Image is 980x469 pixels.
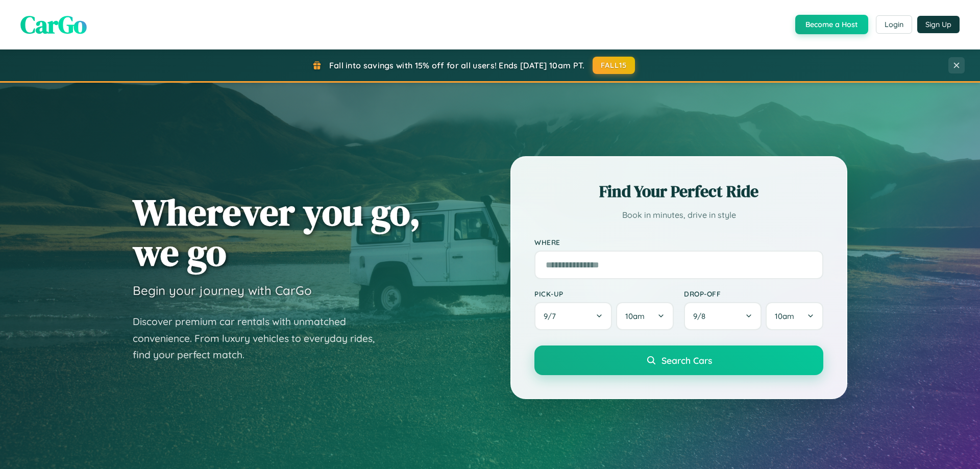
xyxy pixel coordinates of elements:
[534,345,823,375] button: Search Cars
[876,15,912,34] button: Login
[684,302,762,330] button: 9/8
[534,180,823,203] h2: Find Your Perfect Ride
[795,15,868,34] button: Become a Host
[534,289,674,298] label: Pick-up
[534,302,612,330] button: 9/7
[917,16,960,33] button: Sign Up
[593,57,635,74] button: FALL15
[684,289,823,298] label: Drop-off
[133,192,421,273] h1: Wherever you go, we go
[534,208,823,223] p: Book in minutes, drive in style
[766,302,823,330] button: 10am
[534,238,823,246] label: Where
[133,313,388,363] p: Discover premium car rentals with unmatched convenience. From luxury vehicles to everyday rides, ...
[661,355,712,366] span: Search Cars
[616,302,674,330] button: 10am
[625,311,645,321] span: 10am
[544,311,561,321] span: 9 / 7
[693,311,710,321] span: 9 / 8
[20,8,87,41] span: CarGo
[133,283,312,298] h3: Begin your journey with CarGo
[329,60,585,70] span: Fall into savings with 15% off for all users! Ends [DATE] 10am PT.
[775,311,794,321] span: 10am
